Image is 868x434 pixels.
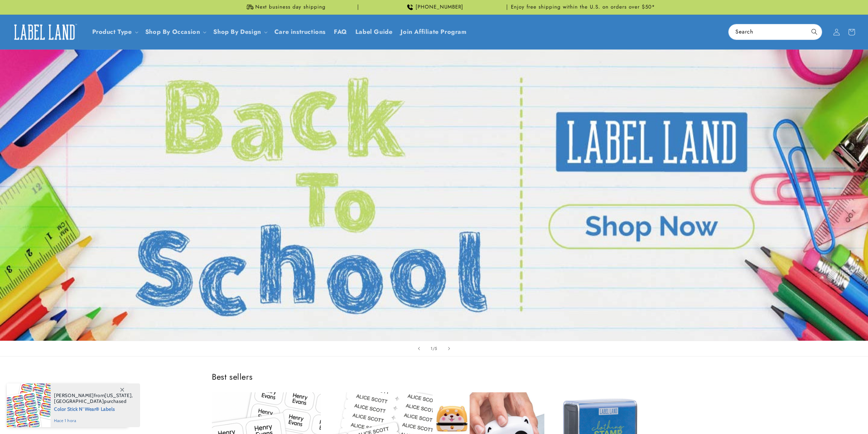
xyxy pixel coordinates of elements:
[54,392,94,398] span: [PERSON_NAME]
[334,28,347,36] span: FAQ
[212,371,656,382] h2: Best sellers
[396,24,471,40] a: Join Affiliate Program
[213,27,261,36] a: Shop By Design
[511,4,655,11] span: Enjoy free shipping within the U.S. on orders over $50*
[54,404,133,413] span: Color Stick N' Wear® Labels
[270,24,330,40] a: Care instructions
[411,341,426,356] button: Previous slide
[255,4,326,11] span: Next business day shipping
[88,24,141,40] summary: Product Type
[351,24,397,40] a: Label Guide
[8,19,81,45] a: Label Land
[355,28,393,36] span: Label Guide
[54,418,133,424] span: hace 1 hora
[209,24,270,40] summary: Shop By Design
[800,405,861,427] iframe: Gorgias live chat messenger
[807,24,822,39] button: Search
[274,28,326,36] span: Care instructions
[330,24,351,40] a: FAQ
[435,345,437,352] span: 5
[10,22,79,43] img: Label Land
[92,27,132,36] a: Product Type
[416,4,463,11] span: [PHONE_NUMBER]
[141,24,209,40] summary: Shop By Occasion
[442,341,457,356] button: Next slide
[431,345,433,352] span: 1
[433,345,435,352] span: /
[145,28,200,36] span: Shop By Occasion
[401,28,466,36] span: Join Affiliate Program
[54,393,133,404] span: from , purchased
[54,398,104,404] span: [GEOGRAPHIC_DATA]
[105,392,132,398] span: [US_STATE]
